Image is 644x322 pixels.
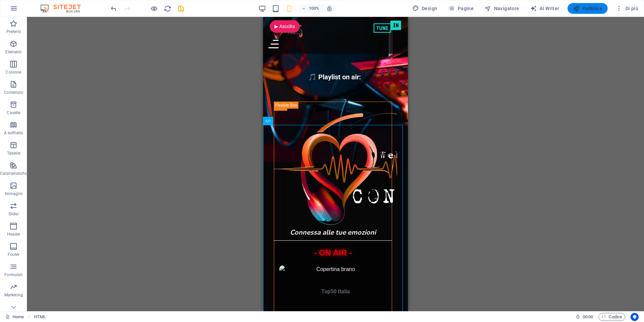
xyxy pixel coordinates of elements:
button: reload [163,4,171,12]
span: Navigatore [484,5,519,12]
p: Immagini [5,191,23,196]
p: Caselle [7,110,20,115]
button: Usercentrics [631,313,639,321]
div: Design (Ctrl+Alt+Y) [410,3,440,14]
nav: breadcrumb [34,313,46,321]
span: Codice [602,313,622,321]
p: Marketing [4,292,23,298]
button: Pubblica [568,3,608,14]
button: Di più [613,3,641,14]
p: Contenuto [4,90,23,95]
i: Quando ridimensioni, regola automaticamente il livello di zoom in modo che corrisponda al disposi... [326,5,332,11]
span: Fai clic per selezionare. Doppio clic per modificare [34,313,46,321]
h6: 100% [309,4,320,12]
p: Header [7,232,21,237]
p: Tabelle [7,151,20,156]
span: Pagine [448,5,474,12]
span: Design [412,5,438,12]
button: AI Writer [527,3,562,14]
button: Design [410,3,440,14]
p: Colonne [6,70,21,75]
p: Footer [8,252,20,257]
span: AI Writer [530,5,559,12]
a: Fai clic per annullare la selezione. Doppio clic per aprire le pagine [5,313,24,321]
p: Elementi [5,49,22,55]
button: Clicca qui per lasciare la modalità di anteprima e continuare la modifica [150,4,158,12]
i: Ricarica la pagina [164,5,171,12]
p: A soffietto [4,130,23,136]
p: Slider [8,211,19,217]
button: Navigatore [482,3,522,14]
button: 100% [299,4,323,12]
button: Codice [599,313,625,321]
span: : [587,314,588,319]
h6: Tempo sessione [576,313,593,321]
p: Formulari [4,272,23,277]
button: undo [109,4,118,12]
p: Preferiti [6,29,21,34]
span: Pubblica [573,5,603,12]
i: Annulla: Cambia testo (Ctrl+Z) [110,5,118,12]
img: Editor Logo [39,4,89,12]
button: Pagine [445,3,476,14]
span: 00 00 [583,313,593,321]
i: Salva (Ctrl+S) [177,5,185,12]
button: save [177,4,185,12]
span: Di più [616,5,638,12]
